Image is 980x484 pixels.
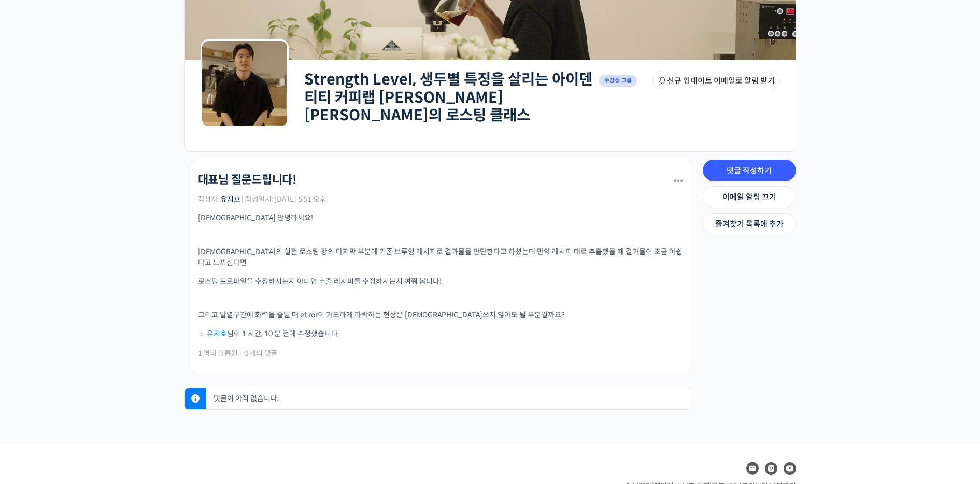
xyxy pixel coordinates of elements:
[239,349,243,358] span: ·
[198,329,205,338] a: "유지호"님 프로필 보기
[198,196,326,203] span: 작성자: | 작성일시: [DATE] 5:51 오후
[95,345,107,353] span: 대화
[198,328,684,339] li: 님이 1 시간, 10 분 전에 수정했습니다.
[244,350,277,357] span: 0 개의 댓글
[33,344,39,353] span: 홈
[198,246,684,268] p: [DEMOGRAPHIC_DATA]의 실전 로스팅 강의 마지막 부분에 기존 브루잉 레시피로 결과물을 판단한다고 하셨는데 만약 레시피 대로 추출했을 때 결과물이 조금 아쉽다고 느...
[68,329,134,355] a: 대화
[134,329,199,355] a: 설정
[703,213,796,235] a: 즐겨찾기 목록에 추가
[599,75,637,87] span: 수강생 그룹
[211,388,692,409] p: 댓글이 아직 없습니다.
[703,186,796,208] a: 이메일 알림 끄기
[304,70,592,125] a: Strength Level, 생두별 특징을 살리는 아이덴티티 커피랩 [PERSON_NAME] [PERSON_NAME]의 로스팅 클래스
[160,344,173,353] span: 설정
[703,160,796,182] a: 댓글 작성하기
[198,310,684,321] p: 그리고 발열구간에 화력을 줄일 때 et ror이 과도하게 하락하는 현상은 [DEMOGRAPHIC_DATA]쓰지 않아도 될 부분일까요?
[198,173,296,187] h1: 대표님 질문드립니다!
[220,195,240,204] a: 유지호
[207,329,227,338] a: 유지호
[198,350,238,357] span: 1 명의 그룹원
[652,71,780,90] button: 신규 업데이트 이메일로 알림 받기
[201,39,289,128] img: Group logo of Strength Level, 생두별 특징을 살리는 아이덴티티 커피랩 윤원균 대표의 로스팅 클래스
[198,276,684,287] p: 로스팅 프로파일을 수정하시는지 아니면 추출 레시피를 수정하시는지 여쭤 봅니다!
[3,329,68,355] a: 홈
[198,213,684,224] p: [DEMOGRAPHIC_DATA] 안녕하세요!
